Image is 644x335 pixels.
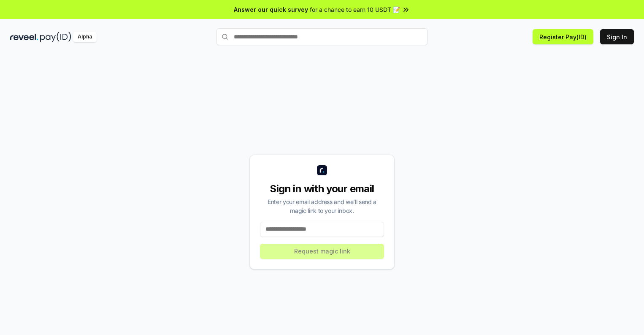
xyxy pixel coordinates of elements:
span: Answer our quick survey [234,5,308,14]
img: logo_small [317,165,327,175]
button: Sign In [600,29,634,44]
div: Alpha [73,32,97,42]
button: Register Pay(ID) [533,29,593,44]
img: pay_id [40,32,71,42]
img: reveel_dark [10,32,38,42]
div: Enter your email address and we’ll send a magic link to your inbox. [260,197,384,215]
span: for a chance to earn 10 USDT 📝 [310,5,400,14]
div: Sign in with your email [260,182,384,196]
